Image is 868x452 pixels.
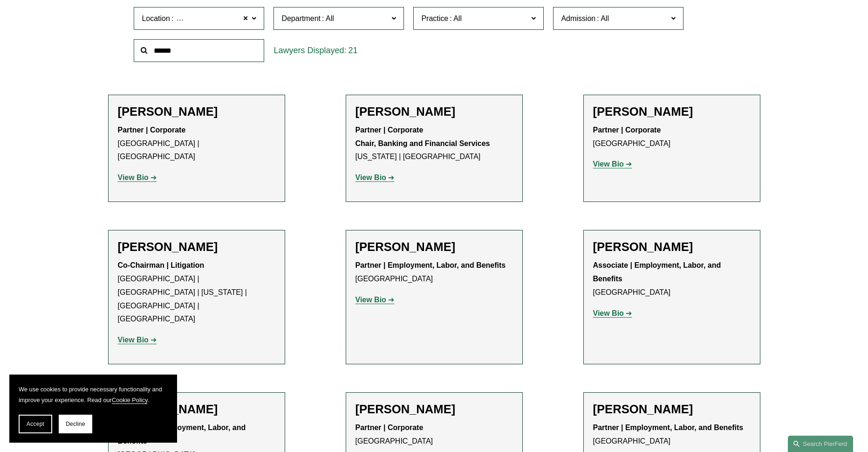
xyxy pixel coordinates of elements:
strong: Associate | Employment, Labor, and Benefits [593,261,723,283]
span: Decline [66,421,85,427]
strong: Co-Chairman | Litigation [118,261,205,269]
a: View Bio [355,174,395,181]
strong: Partner | Employment, Labor, and Benefits [355,261,506,269]
p: [GEOGRAPHIC_DATA] [593,421,751,448]
h2: [PERSON_NAME] [593,240,751,254]
a: View Bio [355,296,395,304]
h2: [PERSON_NAME] [593,402,751,417]
strong: Partner | Corporate Chair, Banking and Financial Services [355,126,490,147]
strong: View Bio [593,309,624,317]
h2: [PERSON_NAME] [355,240,513,254]
a: View Bio [593,309,632,317]
strong: Associate | Employment, Labor, and Benefits [118,424,248,445]
a: View Bio [118,174,157,181]
h2: [PERSON_NAME] [118,240,275,254]
strong: Partner | Employment, Labor, and Benefits [593,424,744,431]
p: [GEOGRAPHIC_DATA] [593,124,751,151]
h2: [PERSON_NAME] [118,402,275,417]
strong: View Bio [593,160,624,168]
p: [GEOGRAPHIC_DATA] | [GEOGRAPHIC_DATA] | [US_STATE] | [GEOGRAPHIC_DATA] | [GEOGRAPHIC_DATA] [118,259,275,326]
a: View Bio [593,160,632,168]
strong: View Bio [355,174,386,181]
h2: [PERSON_NAME] [355,104,513,119]
span: Department [281,14,321,22]
p: We use cookies to provide necessary functionality and improve your experience. Read our . [19,384,168,405]
span: [GEOGRAPHIC_DATA] [175,13,253,25]
p: [GEOGRAPHIC_DATA] | [GEOGRAPHIC_DATA] [118,124,275,164]
strong: View Bio [118,336,149,344]
a: Cookie Policy [112,396,148,403]
a: View Bio [118,336,157,344]
strong: View Bio [355,296,386,304]
p: [US_STATE] | [GEOGRAPHIC_DATA] [355,124,513,164]
h2: [PERSON_NAME] [118,104,275,119]
a: Search this site [788,436,853,452]
strong: View Bio [118,174,149,181]
button: Decline [59,415,92,433]
h2: [PERSON_NAME] [593,104,751,119]
strong: Partner | Corporate [118,126,186,134]
section: Cookie banner [9,375,177,443]
strong: Partner | Corporate [593,126,661,134]
p: [GEOGRAPHIC_DATA] [355,259,513,286]
strong: Partner | Corporate [355,424,424,431]
p: [GEOGRAPHIC_DATA] [355,421,513,448]
span: 21 [348,46,357,55]
p: [GEOGRAPHIC_DATA] [593,259,751,299]
span: Location [142,14,170,22]
h2: [PERSON_NAME] [355,402,513,417]
span: Practice [421,14,448,22]
span: Admission [561,14,595,22]
span: Accept [27,421,44,427]
button: Accept [19,415,52,433]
